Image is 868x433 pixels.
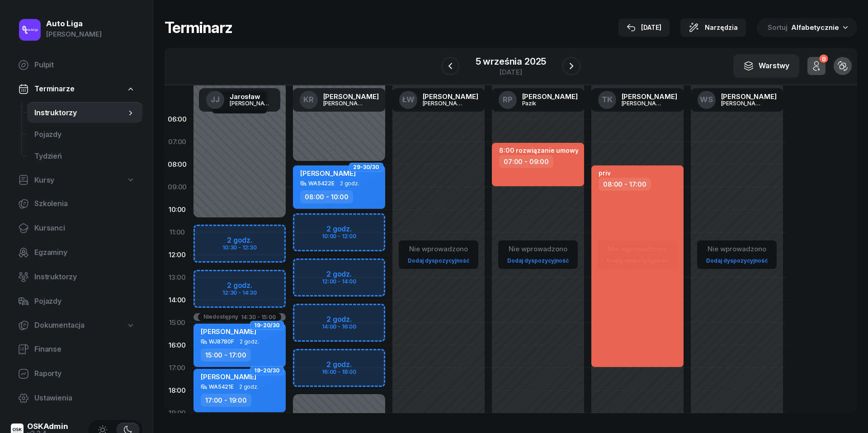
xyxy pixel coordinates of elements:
a: WS[PERSON_NAME][PERSON_NAME] [690,88,784,112]
a: JJJarosław[PERSON_NAME] [199,88,280,112]
span: TK [602,96,613,104]
span: Terminarze [34,83,74,95]
a: RP[PERSON_NAME]Pazik [491,88,585,112]
div: [DATE] [627,22,661,33]
a: Pulpit [11,54,142,76]
div: 11:00 [165,221,190,244]
span: 19-20/30 [254,370,280,372]
h1: Terminarz [165,19,232,36]
button: Nie wprowadzonoDodaj dyspozycyjność [504,241,572,268]
div: [PERSON_NAME] [423,100,466,106]
a: Finanse [11,339,142,360]
span: 2 godz. [240,339,259,345]
div: 14:30 - 15:00 [241,314,276,320]
div: 08:00 - 17:00 [599,178,651,191]
span: Dokumentacja [34,320,85,331]
span: [PERSON_NAME] [300,169,356,178]
div: [PERSON_NAME] [622,93,677,100]
button: 0 [807,57,826,75]
div: Warstwy [743,60,789,72]
div: 07:00 [165,131,190,153]
div: 12:00 [165,244,190,266]
a: Pojazdy [11,291,142,312]
span: Kursy [34,174,54,186]
span: [PERSON_NAME] [201,372,256,381]
div: 19:00 [165,402,190,424]
div: 06:00 [165,108,190,131]
a: ŁW[PERSON_NAME][PERSON_NAME] [392,88,486,112]
span: ŁW [402,96,415,104]
div: priv [599,169,610,177]
a: Instruktorzy [27,102,142,124]
div: 8:00 rozwiązanie umowy [499,146,578,154]
button: Nie wprowadzonoDodaj dyspozycyjność [404,241,473,268]
div: WJ8780F [209,339,234,344]
a: Dodaj dyspozycyjność [404,255,473,266]
div: 5 września 2025 [476,57,547,66]
div: 14:00 [165,289,190,311]
a: Raporty [11,363,142,385]
div: [PERSON_NAME] [230,100,273,106]
a: Kursanci [11,217,142,239]
span: 2 godz. [239,384,259,390]
div: 16:00 [165,334,190,357]
button: Sortuj Alfabetycznie [757,18,857,37]
span: RP [503,96,513,104]
div: Jarosław [230,93,273,100]
span: 29-30/30 [353,166,379,168]
button: Warstwy [733,54,799,78]
span: WS [700,96,713,104]
a: Pojazdy [27,124,142,146]
span: Tydzień [34,151,135,162]
div: [PERSON_NAME] [323,93,379,100]
button: Nie wprowadzonoDodaj dyspozycyjność [703,241,771,268]
a: KR[PERSON_NAME][PERSON_NAME] [292,88,386,112]
div: Nie wprowadzono [703,243,771,255]
a: Dodaj dyspozycyjność [703,255,771,266]
div: WA5421E [209,384,234,390]
span: Kursanci [34,222,135,234]
span: Instruktorzy [34,107,126,119]
div: [PERSON_NAME] [622,100,665,106]
span: Alfabetycznie [791,23,839,32]
span: JJ [211,96,220,104]
div: [PERSON_NAME] [46,28,102,40]
div: 0 [819,55,828,63]
div: [PERSON_NAME] [721,100,764,106]
span: Egzaminy [34,247,135,259]
div: Niedostępny [203,314,238,320]
a: Terminarze [11,79,142,99]
div: Nie wprowadzono [404,243,473,255]
span: [PERSON_NAME] [201,327,256,336]
a: Dodaj dyspozycyjność [504,255,572,266]
div: OSKAdmin [27,423,68,430]
span: Pojazdy [34,129,135,141]
div: 17:00 [165,357,190,379]
span: 19-20/30 [254,325,280,326]
div: Auto Liga [46,20,102,28]
a: Ustawienia [11,387,142,409]
div: 15:00 [165,311,190,334]
div: [PERSON_NAME] [323,100,367,106]
a: Tydzień [27,146,142,167]
div: [DATE] [476,69,547,75]
div: Pazik [522,100,566,106]
div: 07:00 - 09:00 [499,155,553,168]
a: Szkolenia [11,193,142,215]
div: [PERSON_NAME] [522,93,578,100]
div: [PERSON_NAME] [423,93,478,100]
span: Finanse [34,344,135,355]
div: WA5422E [308,180,335,186]
button: Niedostępny14:30 - 15:00 [203,314,276,320]
div: 18:00 [165,379,190,402]
div: 15:00 - 17:00 [201,348,251,362]
span: Sortuj [768,22,789,33]
span: Narzędzia [705,22,738,33]
span: Pojazdy [34,296,135,307]
span: Instruktorzy [34,271,135,283]
span: Ustawienia [34,392,135,404]
span: Pulpit [34,59,135,71]
div: 13:00 [165,266,190,289]
div: 17:00 - 19:00 [201,394,251,407]
button: Narzędzia [680,19,746,37]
